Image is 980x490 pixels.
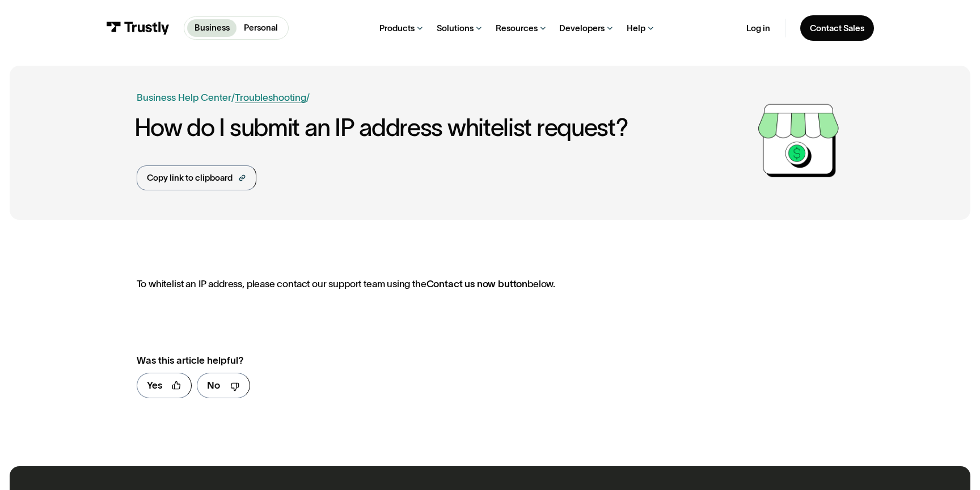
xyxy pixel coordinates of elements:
[147,172,233,185] div: Copy link to clipboard
[800,15,874,41] a: Contact Sales
[437,23,474,34] div: Solutions
[137,278,592,290] p: To whitelist an IP address, please contact our support team using the below.
[137,353,566,368] div: Was this article helpful?
[810,23,864,34] div: Contact Sales
[137,373,192,398] a: Yes
[137,165,257,190] a: Copy link to clipboard
[231,90,235,105] div: /
[306,90,310,105] div: /
[187,19,237,37] a: Business
[496,23,538,34] div: Resources
[746,23,770,34] a: Log in
[207,378,220,393] div: No
[235,92,306,103] a: Troubleshooting
[134,114,753,141] h1: How do I submit an IP address whitelist request?
[379,23,415,34] div: Products
[137,90,231,105] a: Business Help Center
[197,373,250,398] a: No
[236,19,285,37] a: Personal
[195,22,230,35] p: Business
[426,278,527,289] strong: Contact us now button
[106,22,170,35] img: Trustly Logo
[627,23,645,34] div: Help
[244,22,278,35] p: Personal
[147,378,162,393] div: Yes
[559,23,605,34] div: Developers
